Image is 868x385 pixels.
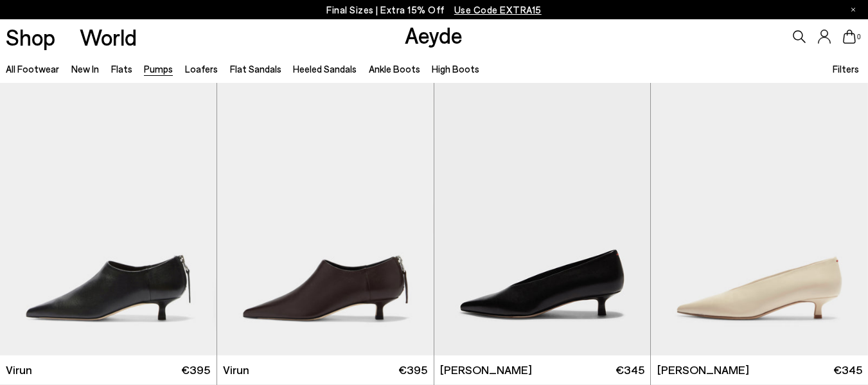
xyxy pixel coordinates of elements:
a: Virun €395 [217,355,434,384]
p: Final Sizes | Extra 15% Off [326,2,542,18]
div: 1 / 6 [651,83,868,355]
span: 0 [856,33,862,40]
a: [PERSON_NAME] €345 [434,355,651,384]
div: 1 / 6 [217,83,434,355]
a: Flat Sandals [230,63,281,75]
span: Virun [6,362,32,378]
img: Clara Pointed-Toe Pumps [434,83,651,355]
a: Heeled Sandals [293,63,357,75]
a: Ankle Boots [369,63,420,75]
a: Next slide Previous slide [651,83,868,355]
a: Shop [6,26,55,48]
a: Loafers [185,63,218,75]
a: Aeyde [405,21,463,48]
span: €345 [833,362,862,378]
span: Filters [833,63,859,75]
a: New In [71,63,99,75]
a: [PERSON_NAME] €345 [651,355,868,384]
a: Pumps [144,63,173,75]
span: €345 [616,362,644,378]
a: High Boots [432,63,479,75]
a: Next slide Previous slide [217,83,434,355]
a: World [80,26,137,48]
span: Navigate to /collections/ss25-final-sizes [454,4,542,15]
img: Clara Pointed-Toe Pumps [651,83,868,355]
a: All Footwear [6,63,59,75]
span: €395 [398,362,427,378]
span: €395 [181,362,210,378]
img: Virun Pointed Sock Boots [217,83,434,355]
span: [PERSON_NAME] [440,362,532,378]
a: 0 [843,30,856,44]
span: Virun [223,362,249,378]
span: [PERSON_NAME] [657,362,749,378]
a: Flats [111,63,132,75]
